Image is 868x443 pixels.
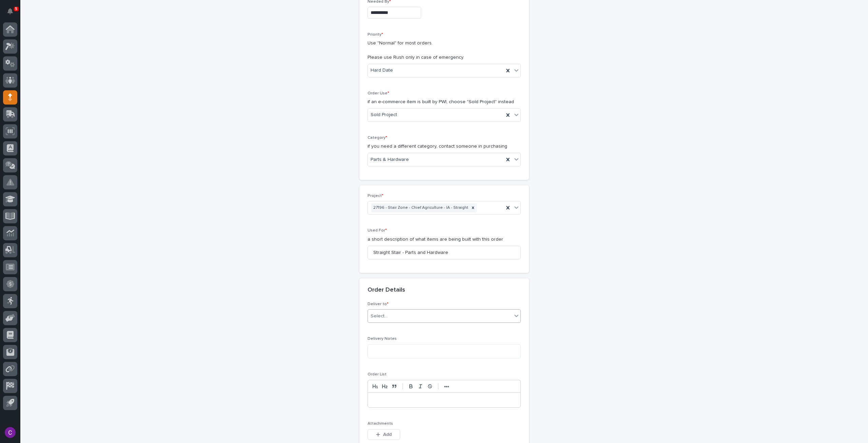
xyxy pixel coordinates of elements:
p: a short description of what items are being built with this order [368,236,521,243]
button: Notifications [3,4,17,18]
span: Sold Project [371,111,397,118]
p: Use "Normal" for most orders. Please use Rush only in case of emergency. [368,40,521,61]
span: Used For [368,228,387,233]
span: Order Use [368,91,389,95]
button: ••• [442,382,451,390]
button: Add [368,429,400,440]
div: Select... [371,313,388,320]
p: 5 [15,6,17,11]
span: Hard Date [371,67,393,74]
h2: Order Details [368,287,405,294]
span: Order List [368,372,387,376]
div: 27196 - Stair Zone - Chief Agriculture - IA - Straight [371,203,469,213]
span: Add [383,431,392,438]
span: Priority [368,33,383,37]
span: Parts & Hardware [371,156,409,163]
p: if you need a different category, contact someone in purchasing [368,143,521,150]
button: users-avatar [3,425,17,440]
span: Category [368,136,387,140]
span: Project [368,194,383,198]
div: Notifications5 [8,8,17,19]
strong: ••• [444,384,449,389]
span: Deliver to [368,302,389,306]
span: Attachments [368,422,393,426]
span: Delivery Notes [368,337,397,341]
p: if an e-commerce item is built by PWI, choose "Sold Project" instead [368,98,521,106]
